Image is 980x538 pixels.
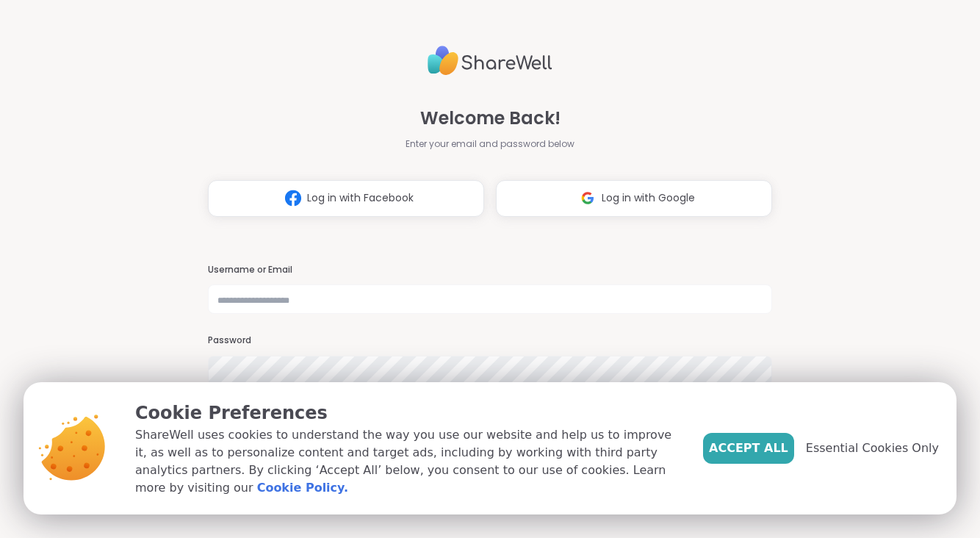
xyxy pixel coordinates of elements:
[135,400,680,426] p: Cookie Preferences
[406,137,574,151] span: Enter your email and password below
[257,479,348,497] a: Cookie Policy.
[806,440,939,457] span: Essential Cookies Only
[428,40,552,82] img: ShareWell Logo
[208,264,772,276] h3: Username or Email
[208,334,772,347] h3: Password
[420,105,561,132] span: Welcome Back!
[135,426,680,497] p: ShareWell uses cookies to understand the way you use our website and help us to improve it, as we...
[703,433,794,464] button: Accept All
[709,440,788,457] span: Accept All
